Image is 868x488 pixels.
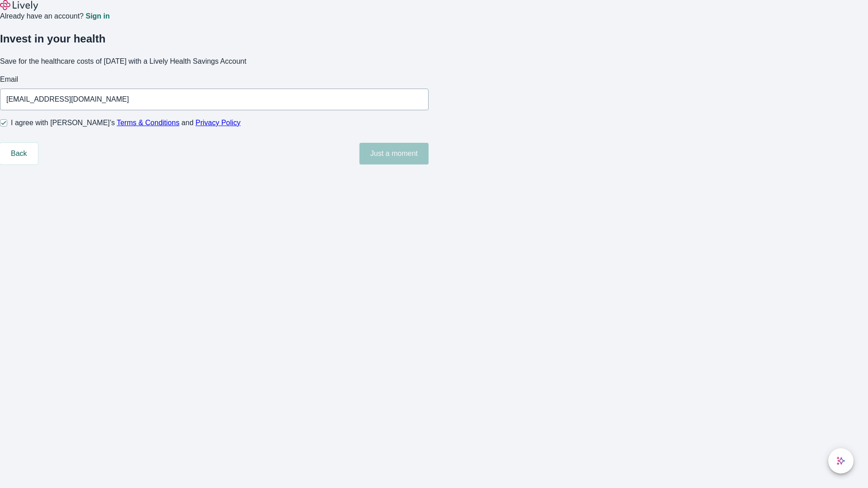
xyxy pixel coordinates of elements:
a: Sign in [85,13,109,20]
button: chat [828,448,854,474]
span: I agree with [PERSON_NAME]’s and [11,117,241,128]
a: Terms & Conditions [117,119,179,127]
svg: Lively AI Assistant [836,456,845,465]
a: Privacy Policy [196,119,241,127]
